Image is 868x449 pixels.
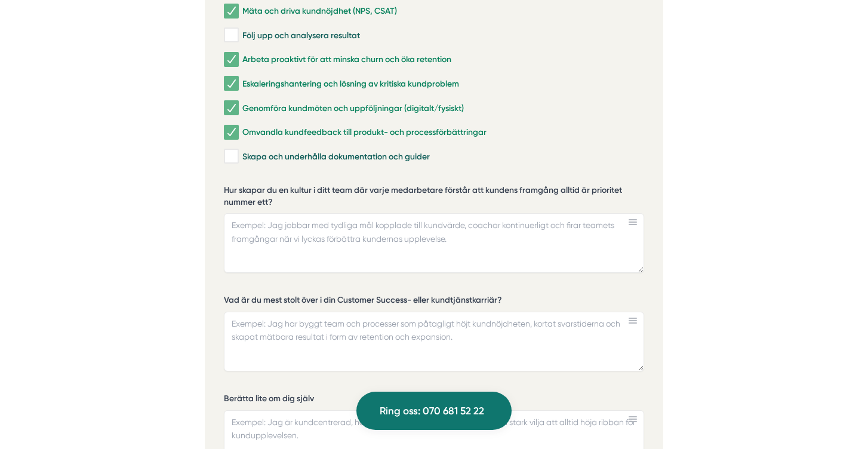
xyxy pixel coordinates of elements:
[224,294,644,309] label: Vad är du mest stolt över i din Customer Success- eller kundtjänstkarriär?
[224,127,238,139] input: Omvandla kundfeedback till produkt- och processförbättringar
[356,392,512,430] a: Ring oss: 070 681 52 22
[224,5,238,17] input: Mäta och driva kundnöjdhet (NPS, CSAT)
[224,54,238,66] input: Arbeta proaktivt för att minska churn och öka retention
[224,78,238,90] input: Eskaleringshantering och lösning av kritiska kundproblem
[224,102,238,114] input: Genomföra kundmöten och uppföljningar (digitalt/fysiskt)
[224,393,644,408] label: Berätta lite om dig själv
[224,29,238,41] input: Följ upp och analysera resultat
[224,184,644,211] label: Hur skapar du en kultur i ditt team där varje medarbetare förstår att kundens framgång alltid är ...
[224,150,238,162] input: Skapa och underhålla dokumentation och guider
[380,403,484,419] span: Ring oss: 070 681 52 22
